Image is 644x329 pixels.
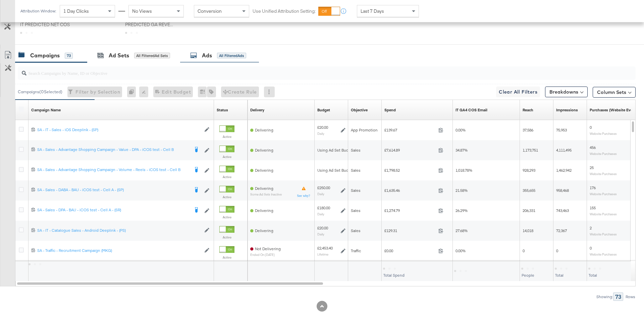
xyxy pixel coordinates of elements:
div: Campaigns [30,52,60,59]
a: The number of people your ad was served to. [523,107,533,113]
a: SA - IT - Catalogue Sales - Android Deeplink - (PS) [37,228,201,233]
div: Campaign Name [31,107,61,113]
div: Budget [317,107,330,113]
sub: Daily [317,131,324,135]
div: £2,453.40 [317,245,333,251]
a: The total amount spent to date. [384,107,396,113]
button: Clear All Filters [496,87,540,97]
span: 456 [590,145,596,150]
div: Reach [523,107,533,113]
span: Delivering [255,168,273,173]
span: 0 [523,248,525,253]
span: Total Spend [383,273,405,278]
a: SA - Sales - Advantage Shopping Campaign - Volume - Reels - iCOS test - Cell B [37,167,189,174]
a: Your campaign's objective. [351,107,368,113]
label: Active [219,175,234,179]
a: Reflects the ability of your Ad Campaign to achieve delivery based on ad states, schedule and bud... [250,107,264,113]
div: Purchases (Website Events) [590,107,640,113]
label: Active [219,215,234,219]
sub: Website Purchases [590,232,617,236]
span: No Views [132,8,152,14]
a: SA - Traffic - Recruitment Campaign (MKG) [37,248,201,254]
span: 0 [590,125,592,130]
div: Using Ad Set Budget [317,168,355,173]
sub: Website Purchases [590,252,617,256]
span: Sales [351,228,361,233]
span: 155 [590,205,596,210]
div: Status [217,107,228,113]
span: 1 Day Clicks [63,8,89,14]
a: IT NET COS _ GA4 [455,107,487,113]
span: Delivering [255,186,273,191]
div: Attribution Window: [20,9,56,13]
span: Delivering [255,208,273,213]
span: Traffic [351,248,361,253]
div: SA - IT - Sales - iOS Deeplink - (SP) [37,127,201,132]
div: Spend [384,107,396,113]
span: 206,331 [523,208,535,213]
sub: Website Purchases [590,212,617,216]
span: 928,293 [523,168,535,173]
div: Campaigns ( 0 Selected) [18,89,62,95]
label: Active [219,195,234,199]
span: 25 [590,165,594,170]
span: Sales [351,168,361,173]
span: 21.58% [455,188,468,193]
div: £250.00 [317,185,330,190]
div: SA - Sales - DPA - BAU - iCOS test - Cell A - (SR) [37,207,189,213]
span: 27.68% [455,228,468,233]
a: The number of times a purchase was made tracked by your Custom Audience pixel on your website aft... [590,107,640,113]
a: SA - Sales - DABA - BAU - iCOS test - Cell A - (SP) [37,187,189,194]
label: Active [219,134,234,139]
sub: Daily [317,232,324,236]
div: Ads [202,52,212,59]
a: SA - Sales - Advantage Shopping Campaign - Value - DPA - iCOS test - Cell B [37,147,189,154]
span: £1,635.46 [384,188,436,193]
span: 958,468 [556,188,569,193]
span: Delivering [255,148,273,153]
span: 743,463 [556,208,569,213]
div: SA - Sales - Advantage Shopping Campaign - Volume - Reels - iCOS test - Cell B [37,167,189,172]
span: 355,655 [523,188,535,193]
span: Sales [351,208,361,213]
span: 176 [590,185,596,190]
span: Not Delivering [255,246,281,251]
div: All Filtered Ads [217,53,246,59]
span: 14,018 [523,228,533,233]
div: £20.00 [317,225,328,231]
button: Column Sets [593,87,636,98]
a: The maximum amount you're willing to spend on your ads, on average each day or over the lifetime ... [317,107,330,113]
sub: Website Purchases [590,192,617,196]
span: App Promotion [351,127,378,132]
label: Active [219,235,234,239]
span: £0.00 [384,248,436,253]
div: £20.00 [317,125,328,130]
div: Objective [351,107,368,113]
span: 72,367 [556,228,567,233]
span: 0 [556,248,558,253]
sub: Daily [317,212,324,216]
span: 1,018.78% [455,168,472,173]
span: £1,274.79 [384,208,436,213]
div: 73 [613,292,623,301]
span: 34.87% [455,148,468,153]
span: 0 [590,245,592,251]
div: 73 [65,53,73,59]
a: The number of times your ad was served. On mobile apps an ad is counted as served the first time ... [556,107,578,113]
a: Shows the current state of your Ad Campaign. [217,107,228,113]
span: £7,614.89 [384,148,436,153]
input: Search Campaigns by Name, ID or Objective [26,64,579,77]
span: 75,953 [556,127,567,132]
div: Using Ad Set Budget [317,148,355,153]
sub: Some Ad Sets Inactive [250,193,282,196]
div: IT GA4 COS Email [455,107,487,113]
div: Delivery [250,107,264,113]
a: SA - Sales - DPA - BAU - iCOS test - Cell A - (SR) [37,207,189,214]
div: Impressions [556,107,578,113]
div: SA - Traffic - Recruitment Campaign (MKG) [37,248,201,253]
sub: Daily [317,192,324,196]
label: Active [219,255,234,260]
span: 4,111,495 [556,148,572,153]
span: 0.00% [455,127,466,132]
